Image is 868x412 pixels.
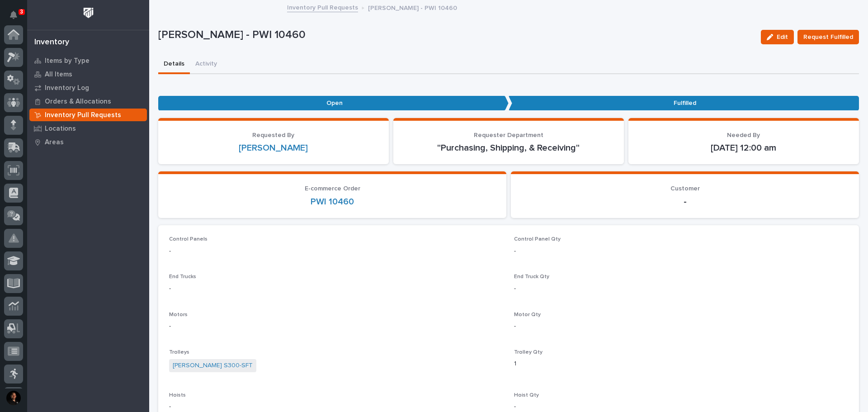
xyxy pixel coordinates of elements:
span: Needed By [727,132,760,138]
span: Customer [670,185,700,192]
span: Requested By [252,132,294,138]
a: Items by Type [27,54,149,67]
button: Edit [761,30,794,44]
span: Control Panel Qty [514,237,561,242]
p: - [522,196,848,207]
p: - [514,284,848,294]
div: Inventory [34,38,69,47]
span: E-commerce Order [305,185,360,192]
span: Trolleys [169,350,189,355]
p: [PERSON_NAME] - PWI 10460 [368,2,457,12]
button: Details [158,55,190,74]
a: Inventory Log [27,81,149,95]
p: Items by Type [45,57,90,65]
span: Request Fulfilled [803,33,853,42]
button: Request Fulfilled [797,30,859,44]
button: Activity [190,55,222,74]
span: Motors [169,312,188,317]
a: [PERSON_NAME] S300-SFT [173,361,253,370]
button: users-avatar [4,388,23,407]
span: Hoists [169,393,186,398]
a: All Items [27,67,149,81]
span: Control Panels [169,237,208,242]
p: [DATE] 12:00 am [639,142,848,153]
p: Orders & Allocations [45,98,111,106]
img: Workspace Logo [80,5,97,21]
p: - [514,246,848,256]
span: Motor Qty [514,312,541,317]
span: Trolley Qty [514,350,542,355]
p: Open [158,96,509,111]
a: PWI 10460 [311,196,354,207]
p: Inventory Log [45,84,89,92]
p: Locations [45,125,76,133]
span: End Trucks [169,274,196,279]
span: Edit [777,34,788,40]
span: End Truck Qty [514,274,549,279]
span: Hoist Qty [514,393,539,398]
div: Notifications3 [11,11,23,25]
p: - [169,246,503,256]
p: - [514,322,848,331]
a: Orders & Allocations [27,95,149,108]
p: - [514,402,848,412]
p: Inventory Pull Requests [45,111,121,119]
p: 3 [20,9,23,15]
p: [PERSON_NAME] - PWI 10460 [158,28,754,42]
p: "Purchasing, Shipping, & Receiving" [404,142,613,153]
p: Areas [45,138,64,147]
span: Requester Department [474,132,543,138]
p: All Items [45,71,72,79]
p: - [169,322,503,331]
p: - [169,284,503,294]
a: Inventory Pull Requests [27,108,149,122]
a: Inventory Pull Requests [287,2,358,12]
p: 1 [514,359,848,369]
a: Areas [27,135,149,149]
p: - [169,402,503,412]
a: [PERSON_NAME] [239,142,308,153]
p: Fulfilled [509,96,859,111]
a: Locations [27,122,149,135]
button: Notifications [4,5,23,24]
